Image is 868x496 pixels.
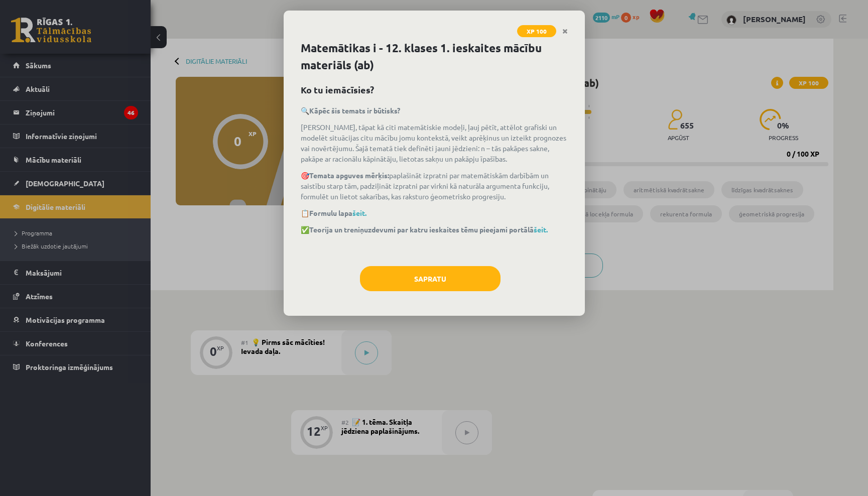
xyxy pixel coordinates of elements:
strong: Formulu lapa [309,208,366,217]
h2: Ko tu iemācīsies? [301,83,568,96]
h1: Matemātikas i - 12. klases 1. ieskaites mācību materiāls (ab) [301,40,568,74]
p: 🎯 paplašināt izpratni par matemātiskām darbībām un saistību starp tām, padziļināt izpratni par vi... [301,170,568,202]
b: Kāpēc šis temats ir būtisks? [309,106,400,115]
b: Temata apguves mērķis: [309,171,389,180]
a: Close [556,22,574,41]
p: 📋 [301,208,568,218]
span: XP 100 [517,25,556,37]
a: šeit. [352,208,366,217]
strong: Teorija un treniņuzdevumi par katru ieskaites tēmu pieejami portālā [309,225,548,234]
p: 🔍 [301,105,568,116]
p: [PERSON_NAME], tāpat kā citi matemātiskie modeļi, ļauj pētīt, attēlot grafiski un modelēt situāci... [301,122,568,164]
p: ✅ [301,224,568,235]
button: Sapratu [360,266,501,291]
a: šeit. [534,225,548,234]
